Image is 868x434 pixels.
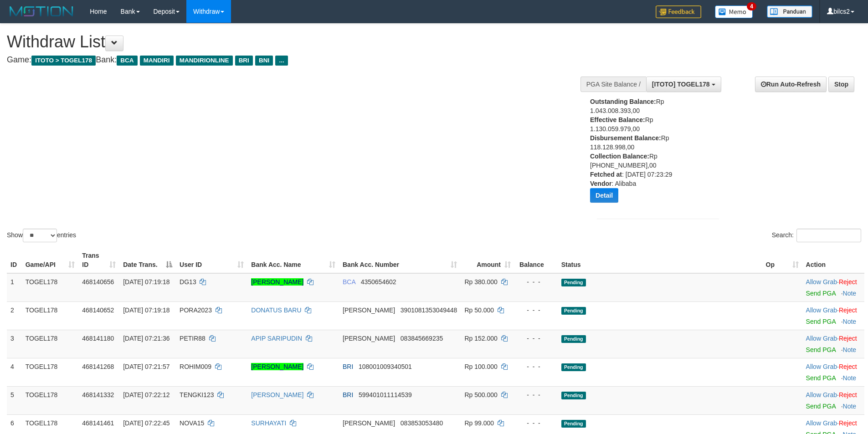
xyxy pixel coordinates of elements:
[123,391,169,398] span: [DATE] 07:22:12
[123,335,169,342] span: [DATE] 07:21:36
[561,307,586,315] span: Pending
[251,363,303,370] a: [PERSON_NAME]
[343,306,395,314] span: [PERSON_NAME]
[580,77,646,92] div: PGA Site Balance /
[7,386,22,414] td: 5
[464,419,494,427] span: Rp 99.000
[590,153,649,160] b: Collection Balance:
[461,247,514,273] th: Amount: activate to sort column ascending
[839,363,857,370] a: Reject
[123,278,169,286] span: [DATE] 07:19:18
[251,278,303,286] a: [PERSON_NAME]
[22,301,79,330] td: TOGEL178
[247,247,339,273] th: Bank Acc. Name: activate to sort column ascending
[343,391,353,398] span: BRI
[176,56,233,66] span: MANDIRIONLINE
[401,335,443,342] span: Copy 083845669235 to clipboard
[464,335,497,342] span: Rp 152.000
[561,279,586,286] span: Pending
[828,77,854,92] a: Stop
[561,392,586,399] span: Pending
[518,277,554,286] div: - - -
[806,335,837,342] a: Allow Grab
[806,306,839,314] span: ·
[180,278,196,286] span: DG13
[806,419,837,427] a: Allow Grab
[590,134,661,142] b: Disbursement Balance:
[806,278,839,286] span: ·
[82,363,114,370] span: 468141268
[82,278,114,286] span: 468140656
[806,391,837,398] a: Allow Grab
[251,335,302,342] a: APIP SARIPUDIN
[839,391,857,398] a: Reject
[518,306,554,315] div: - - -
[180,419,204,427] span: NOVA15
[755,77,827,92] a: Run Auto-Refresh
[401,306,457,314] span: Copy 3901081353049448 to clipboard
[843,318,857,325] a: Note
[802,386,864,414] td: ·
[343,335,395,342] span: [PERSON_NAME]
[7,56,570,65] h4: Game: Bank:
[806,374,836,382] a: Send PGA
[180,391,214,398] span: TENGKI123
[235,56,253,66] span: BRI
[140,56,174,66] span: MANDIRI
[82,335,114,342] span: 468141180
[78,247,119,273] th: Trans ID: activate to sort column ascending
[7,301,22,330] td: 2
[22,330,79,358] td: TOGEL178
[802,301,864,330] td: ·
[464,306,494,314] span: Rp 50.000
[359,391,412,398] span: Copy 599401011114539 to clipboard
[7,247,22,273] th: ID
[590,98,656,105] b: Outstanding Balance:
[343,363,353,370] span: BRI
[180,363,211,370] span: ROHIM009
[518,390,554,399] div: - - -
[31,56,96,66] span: ITOTO > TOGEL178
[806,306,837,314] a: Allow Grab
[7,273,22,302] td: 1
[839,278,857,286] a: Reject
[806,278,837,286] a: Allow Grab
[7,330,22,358] td: 3
[7,229,76,242] label: Show entries
[343,278,355,286] span: BCA
[359,363,412,370] span: Copy 108001009340501 to clipboard
[806,419,839,427] span: ·
[7,358,22,386] td: 4
[558,247,762,273] th: Status
[747,2,756,10] span: 4
[119,247,176,273] th: Date Trans.: activate to sort column descending
[843,374,857,382] a: Note
[806,290,836,297] a: Send PGA
[7,5,76,18] img: MOTION_logo.png
[806,403,836,410] a: Send PGA
[251,391,303,398] a: [PERSON_NAME]
[762,247,802,273] th: Op: activate to sort column ascending
[843,403,857,410] a: Note
[361,278,396,286] span: Copy 4350654602 to clipboard
[7,33,570,51] h1: Withdraw List
[82,391,114,398] span: 468141332
[518,362,554,371] div: - - -
[806,318,836,325] a: Send PGA
[180,335,205,342] span: PETIR88
[518,419,554,428] div: - - -
[590,180,611,187] b: Vendor
[806,363,837,370] a: Allow Grab
[646,77,721,92] button: [ITOTO] TOGEL178
[590,97,703,209] div: Rp 1.043.008.393,00 Rp 1.130.059.979,00 Rp 118.128.998,00 Rp [PHONE_NUMBER],00 : [DATE] 07:23:29 ...
[802,358,864,386] td: ·
[590,188,618,203] button: Detail
[464,363,497,370] span: Rp 100.000
[806,363,839,370] span: ·
[82,419,114,427] span: 468141461
[401,419,443,427] span: Copy 083853053480 to clipboard
[843,346,857,353] a: Note
[23,229,57,242] select: Showentries
[255,56,273,66] span: BNI
[656,5,701,18] img: Feedback.jpg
